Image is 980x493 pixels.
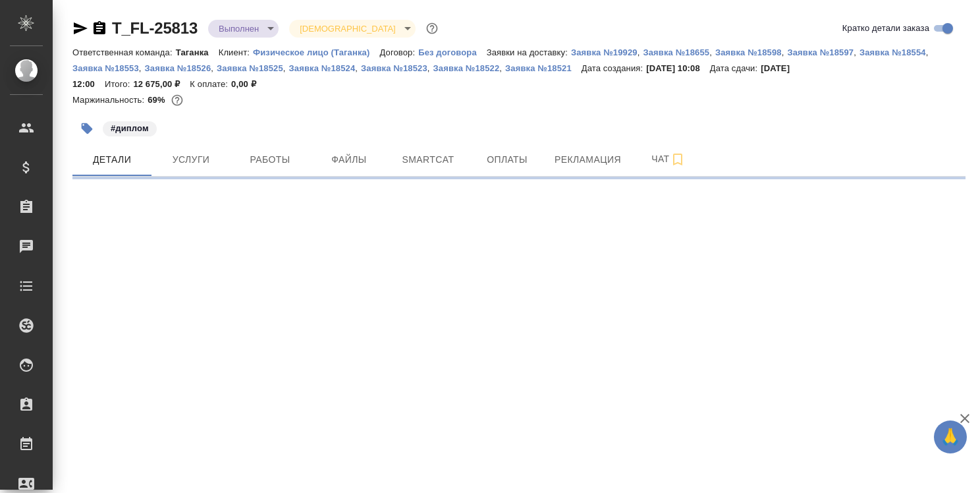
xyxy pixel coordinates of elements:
[253,46,380,57] a: Физическое лицо (Таганка)
[219,47,253,57] p: Клиент:
[926,47,932,57] p: ,
[396,152,460,168] span: Smartcat
[238,152,302,168] span: Работы
[361,63,427,73] p: Заявка №18523
[139,63,145,73] p: ,
[418,46,487,57] a: Без договора
[296,23,399,34] button: [DEMOGRAPHIC_DATA]
[133,79,190,89] p: 12 675,00 ₽
[217,63,283,73] p: Заявка №18525
[782,47,788,57] p: ,
[215,23,263,34] button: Выполнен
[72,114,101,143] button: Добавить тэг
[582,63,646,73] p: Дата создания:
[283,63,289,73] p: ,
[499,63,505,73] p: ,
[709,47,715,57] p: ,
[169,92,186,109] button: 3325.55 RUB;
[148,95,168,105] p: 69%
[145,62,211,75] button: Заявка №18526
[253,47,380,57] p: Физическое лицо (Таганка)
[715,46,782,59] button: Заявка №18598
[637,151,700,167] span: Чат
[105,79,133,89] p: Итого:
[208,20,279,38] div: Выполнен
[433,62,500,75] button: Заявка №18522
[842,22,929,35] span: Кратко детали заказа
[476,152,539,168] span: Оплаты
[231,79,266,89] p: 0,00 ₽
[934,420,967,453] button: 🙏
[571,47,638,57] p: Заявка №19929
[217,62,283,75] button: Заявка №18525
[787,46,854,59] button: Заявка №18597
[859,47,926,57] p: Заявка №18554
[670,152,686,167] svg: Подписаться
[859,46,926,59] button: Заявка №18554
[101,122,158,133] span: диплом
[505,63,582,73] p: Заявка №18521
[379,47,418,57] p: Договор:
[646,63,710,73] p: [DATE] 10:08
[638,47,643,57] p: ,
[643,47,709,57] p: Заявка №18655
[317,152,381,168] span: Файлы
[72,47,176,57] p: Ответственная команда:
[355,63,361,73] p: ,
[111,122,149,135] p: #диплом
[92,20,107,36] button: Скопировать ссылку
[176,47,219,57] p: Таганка
[643,46,709,59] button: Заявка №18655
[427,63,433,73] p: ,
[72,63,139,73] p: Заявка №18553
[72,62,139,75] button: Заявка №18553
[289,62,356,75] button: Заявка №18524
[361,62,427,75] button: Заявка №18523
[72,20,88,36] button: Скопировать ссылку для ЯМессенджера
[555,152,621,168] span: Рекламация
[571,46,638,59] button: Заявка №19929
[710,63,761,73] p: Дата сдачи:
[289,20,415,38] div: Выполнен
[433,63,500,73] p: Заявка №18522
[787,47,854,57] p: Заявка №18597
[159,152,223,168] span: Услуги
[418,47,487,57] p: Без договора
[423,20,441,37] button: Доп статусы указывают на важность/срочность заказа
[939,423,962,451] span: 🙏
[80,152,144,168] span: Детали
[72,95,148,105] p: Маржинальность:
[505,62,582,75] button: Заявка №18521
[112,19,198,37] a: T_FL-25813
[190,79,231,89] p: К оплате:
[289,63,356,73] p: Заявка №18524
[211,63,217,73] p: ,
[487,47,571,57] p: Заявки на доставку:
[145,63,211,73] p: Заявка №18526
[715,47,782,57] p: Заявка №18598
[854,47,859,57] p: ,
